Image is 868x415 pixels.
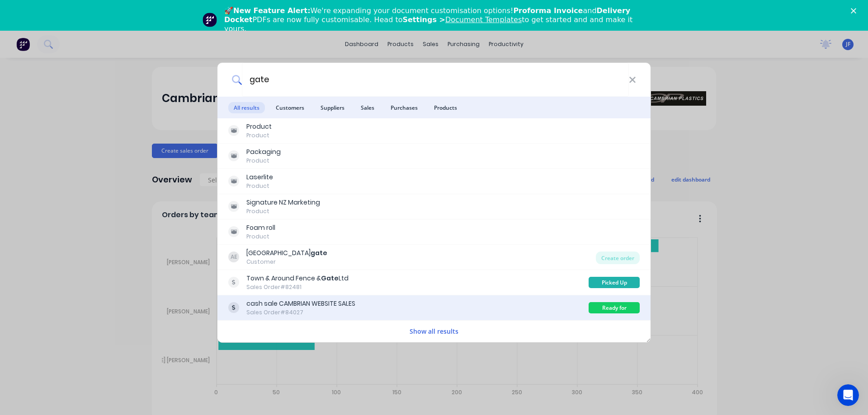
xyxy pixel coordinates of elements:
[224,6,630,24] b: Delivery Docket
[242,63,629,97] input: Start typing a customer or supplier name to create a new order...
[246,198,320,207] div: Signature NZ Marketing
[228,252,239,262] div: AE
[311,248,327,257] b: gate
[837,384,859,406] iframe: Intercom live chat
[315,102,350,113] span: Suppliers
[246,223,275,233] div: Foam roll
[246,122,272,131] div: Product
[355,102,380,113] span: Sales
[246,233,275,241] div: Product
[445,15,522,24] a: Document Templates
[429,102,462,113] span: Products
[246,248,327,258] div: [GEOGRAPHIC_DATA]
[851,8,860,14] div: Close
[589,302,640,313] div: Ready for Delivery
[224,6,651,33] div: 🚀 We're expanding your document customisation options! and PDFs are now fully customisable. Head ...
[246,207,320,215] div: Product
[385,102,423,113] span: Purchases
[246,308,355,317] div: Sales Order #84027
[246,258,327,266] div: Customer
[246,173,273,182] div: Laserlite
[246,147,281,157] div: Packaging
[203,13,217,27] img: Profile image for Team
[228,102,265,113] span: All results
[246,283,349,291] div: Sales Order #82481
[246,182,273,190] div: Product
[246,299,355,308] div: cash sale CAMBRIAN WEBSITE SALES
[321,274,339,283] b: Gate
[589,277,640,288] div: Picked Up
[402,15,522,24] b: Settings >
[233,6,311,15] b: New Feature Alert:
[246,274,349,283] div: Town & Around Fence & Ltd
[407,326,461,336] button: Show all results
[246,131,272,140] div: Product
[596,252,640,264] div: Create order
[513,6,583,15] b: Proforma Invoice
[270,102,310,113] span: Customers
[246,157,281,165] div: Product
